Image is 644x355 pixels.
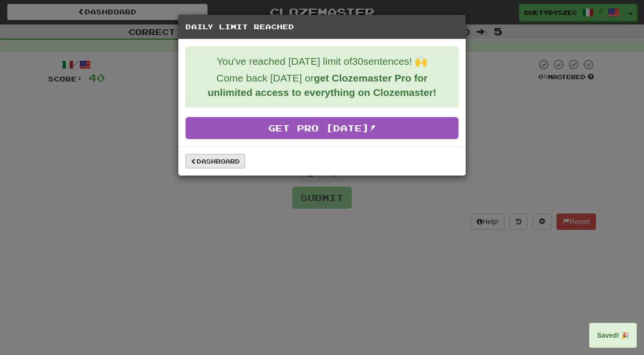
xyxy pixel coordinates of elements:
[193,71,451,100] p: Come back [DATE] or
[186,154,245,168] a: Dashboard
[193,54,451,69] p: You've reached [DATE] limit of 30 sentences! 🙌
[589,323,637,348] div: Saved! 🎉
[208,72,436,98] strong: get Clozemaster Pro for unlimited access to everything on Clozemaster!
[186,22,458,32] h5: Daily Limit Reached
[186,117,458,139] a: Get Pro [DATE]!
